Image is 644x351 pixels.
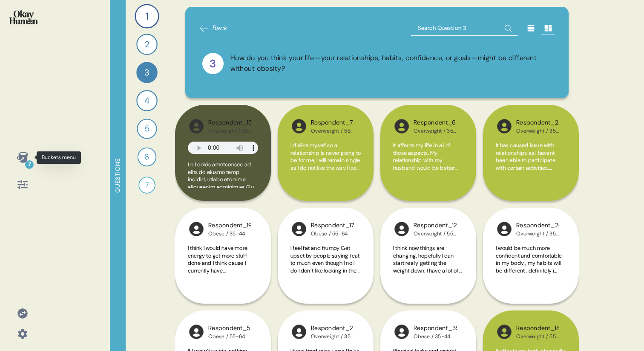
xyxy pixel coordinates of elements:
[290,220,308,238] img: l1ibTKarBSWXLOhlfT5LxFP+OttMJpPJZDKZTCbz9PgHEggSPYjZSwEAAAAASUVORK5CYII=
[496,142,566,246] span: It has caused issue with relationships as I havent been able to participate with certain activiti...
[136,90,158,111] div: 4
[208,333,250,340] div: Obese / 55-64
[393,142,463,246] span: It affects my life in all of those aspects. My relationship with my husband would be better becau...
[311,230,354,237] div: Obese / 55-64
[414,230,457,237] div: Overweight / 55-64
[290,142,361,261] span: I dislike myself so a relationship is never going to be for me, l will remain single as l do not ...
[496,244,566,296] span: I would be much more confident and comfortable in my body , my habits will be different , definit...
[311,128,354,134] div: Overweight / 55-64
[496,118,513,135] img: l1ibTKarBSWXLOhlfT5LxFP+OttMJpPJZDKZTCbz9PgHEggSPYjZSwEAAAAASUVORK5CYII=
[290,244,360,311] span: I feel fat and frumpy Get upset by people saying I eat to much even though I no I do I don’t like...
[290,323,308,340] img: l1ibTKarBSWXLOhlfT5LxFP+OttMJpPJZDKZTCbz9PgHEggSPYjZSwEAAAAASUVORK5CYII=
[414,118,457,128] div: Respondent_6
[202,53,224,74] div: 3
[137,119,157,139] div: 5
[230,53,552,74] div: How do you think your life—your relationships, habits, confidence, or goals—might be different wi...
[414,333,457,340] div: Obese / 35-44
[516,128,559,134] div: Overweight / 35-44
[25,160,34,169] div: 7
[516,324,559,333] div: Respondent_18
[516,118,559,128] div: Respondent_25
[9,10,38,24] img: okayhuman.3b1b6348.png
[290,118,308,135] img: l1ibTKarBSWXLOhlfT5LxFP+OttMJpPJZDKZTCbz9PgHEggSPYjZSwEAAAAASUVORK5CYII=
[188,220,205,238] img: l1ibTKarBSWXLOhlfT5LxFP+OttMJpPJZDKZTCbz9PgHEggSPYjZSwEAAAAASUVORK5CYII=
[138,148,157,167] div: 6
[188,323,205,340] img: l1ibTKarBSWXLOhlfT5LxFP+OttMJpPJZDKZTCbz9PgHEggSPYjZSwEAAAAASUVORK5CYII=
[135,4,159,28] div: 1
[136,34,158,55] div: 2
[516,221,559,230] div: Respondent_26
[208,324,250,333] div: Respondent_5
[516,333,559,340] div: Overweight / 55-64
[188,244,258,342] span: I think I would have more energy to get more stuff done and I think cause I currently have [MEDIC...
[311,333,354,340] div: Overweight / 35-44
[208,118,251,128] div: Respondent_15
[188,118,205,135] img: l1ibTKarBSWXLOhlfT5LxFP+OttMJpPJZDKZTCbz9PgHEggSPYjZSwEAAAAASUVORK5CYII=
[208,221,251,230] div: Respondent_19
[393,323,410,340] img: l1ibTKarBSWXLOhlfT5LxFP+OttMJpPJZDKZTCbz9PgHEggSPYjZSwEAAAAASUVORK5CYII=
[136,62,158,83] div: 3
[311,221,354,230] div: Respondent_17
[414,128,457,134] div: Overweight / 35-44
[208,128,251,134] div: Overweight / 35-44
[496,323,513,340] img: l1ibTKarBSWXLOhlfT5LxFP+OttMJpPJZDKZTCbz9PgHEggSPYjZSwEAAAAASUVORK5CYII=
[411,20,517,36] input: Search Question 3
[393,118,410,135] img: l1ibTKarBSWXLOhlfT5LxFP+OttMJpPJZDKZTCbz9PgHEggSPYjZSwEAAAAASUVORK5CYII=
[496,220,513,238] img: l1ibTKarBSWXLOhlfT5LxFP+OttMJpPJZDKZTCbz9PgHEggSPYjZSwEAAAAASUVORK5CYII=
[208,230,251,237] div: Obese / 35-44
[393,244,462,319] span: I think now things are changing, hopefully I can start really getting the weight down. I have a l...
[37,151,81,164] div: Buckets menu
[393,220,410,238] img: l1ibTKarBSWXLOhlfT5LxFP+OttMJpPJZDKZTCbz9PgHEggSPYjZSwEAAAAASUVORK5CYII=
[138,177,155,194] div: 7
[516,230,559,237] div: Overweight / 35-44
[414,324,457,333] div: Respondent_35
[311,324,354,333] div: Respondent_2
[213,23,228,33] span: Back
[414,221,457,230] div: Respondent_12
[311,118,354,128] div: Respondent_7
